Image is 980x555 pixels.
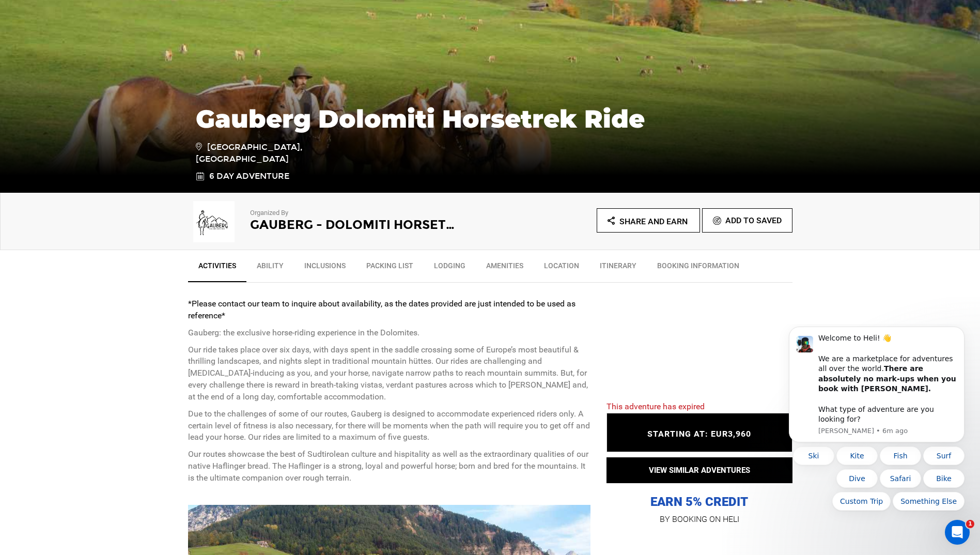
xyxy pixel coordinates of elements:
[250,218,462,232] h2: Gauberg - Dolomiti Horsetrek
[966,520,974,528] span: 1
[476,255,534,281] a: Amenities
[188,327,591,339] p: Gauberg: the exclusive horse-riding experience in the Dolomites.
[424,255,476,281] a: Lodging
[606,402,705,411] span: This adventure has expired
[619,217,688,226] span: Share and Earn
[534,255,589,281] a: Location
[356,255,424,281] a: Packing List
[188,299,575,320] strong: *Please contact our team to inquire about availability, as the dates provided are just intended t...
[725,215,782,225] span: Add To Saved
[188,201,240,242] img: 637d6a0c13b34a6bc5ca2efc0b513937.png
[196,141,343,165] span: [GEOGRAPHIC_DATA], [GEOGRAPHIC_DATA]
[773,324,980,550] iframe: Intercom notifications message
[294,255,356,281] a: Inclusions
[188,255,246,282] a: Activities
[209,171,289,182] span: 6 Day Adventure
[647,255,750,281] a: BOOKING INFORMATION
[196,105,785,133] h1: Gauberg Dolomiti Horsetrek Ride
[606,512,792,527] p: BY BOOKING ON HELI
[188,344,591,403] p: Our ride takes place over six days, with days spent in the saddle crossing some of Europe’s most ...
[647,429,751,439] span: STARTING AT: EUR3,960
[188,449,591,484] p: Our routes showcase the best of Sudtirolean culture and hispitality as well as the extraordinary ...
[589,255,647,281] a: Itinerary
[606,457,792,483] button: VIEW SIMILAR ADVENTURES
[188,408,591,444] p: Due to the challenges of some of our routes, Gauberg is designed to accommodate experienced rider...
[250,208,462,218] p: Organized By
[945,520,970,545] iframe: Intercom live chat
[246,255,294,281] a: Ability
